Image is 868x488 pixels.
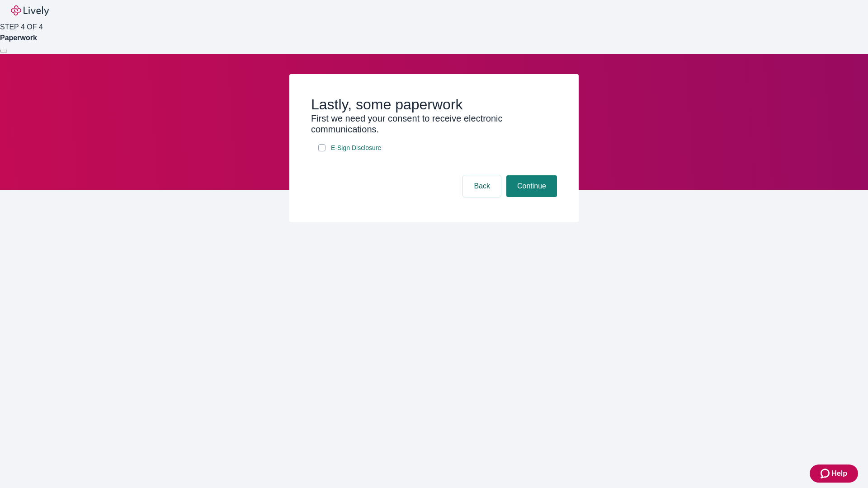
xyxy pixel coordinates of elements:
button: Continue [506,175,557,197]
span: E-Sign Disclosure [331,143,381,153]
svg: Zendesk support icon [821,468,831,479]
button: Zendesk support iconHelp [810,465,858,483]
a: e-sign disclosure document [329,142,383,154]
img: Lively [11,5,49,16]
h2: Lastly, some paperwork [311,96,557,113]
button: Back [463,175,501,197]
h3: First we need your consent to receive electronic communications. [311,113,557,135]
span: Help [831,468,847,479]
